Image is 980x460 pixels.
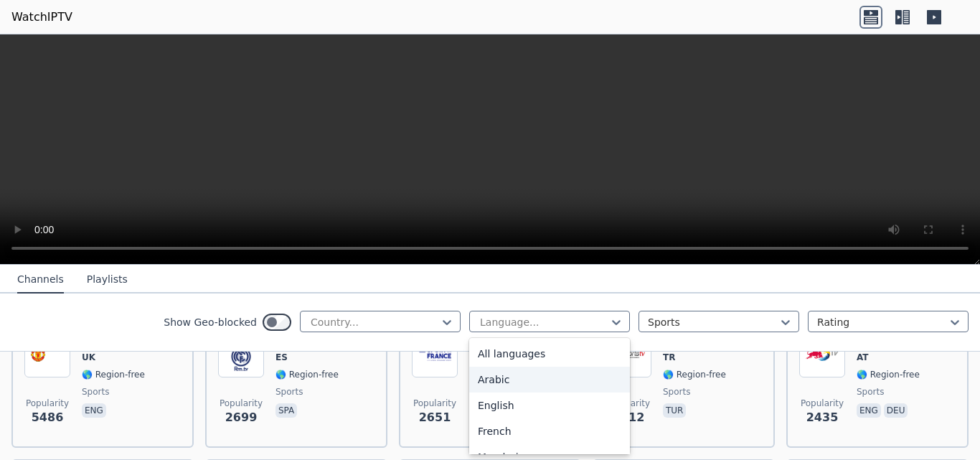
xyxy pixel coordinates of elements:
[225,409,258,426] span: 2699
[275,386,303,398] span: sports
[82,352,95,363] span: UK
[469,418,630,444] div: French
[17,266,64,294] button: Channels
[82,386,109,398] span: sports
[82,403,106,418] p: eng
[412,332,458,377] img: Sport en France
[806,409,839,426] span: 2435
[663,352,675,363] span: TR
[24,332,70,377] img: MUTV
[82,369,145,380] span: 🌎 Region-free
[799,332,845,377] img: Red Bull TV
[26,398,69,409] span: Popularity
[32,409,64,426] span: 5486
[857,352,869,363] span: AT
[218,332,264,377] img: Real Madrid TV
[801,398,844,409] span: Popularity
[469,341,630,367] div: All languages
[663,386,690,398] span: sports
[469,367,630,393] div: Arabic
[857,403,881,418] p: eng
[220,398,263,409] span: Popularity
[275,403,297,418] p: spa
[419,409,451,426] span: 2651
[275,352,288,363] span: ES
[884,403,908,418] p: deu
[857,369,920,380] span: 🌎 Region-free
[11,9,72,26] a: WatchIPTV
[857,386,884,398] span: sports
[663,403,686,418] p: tur
[413,398,456,409] span: Popularity
[469,393,630,418] div: English
[663,369,726,380] span: 🌎 Region-free
[87,266,128,294] button: Playlists
[164,315,257,329] label: Show Geo-blocked
[275,369,339,380] span: 🌎 Region-free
